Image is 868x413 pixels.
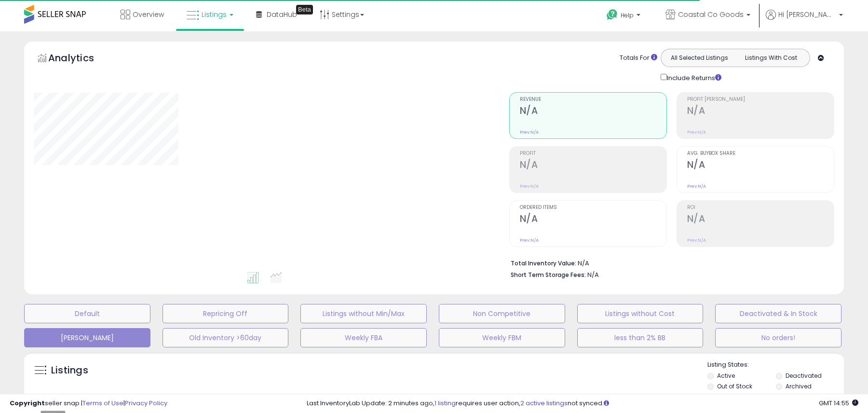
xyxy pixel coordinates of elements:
[687,105,834,118] h2: N/A
[577,328,704,347] button: less than 2% BB
[163,304,289,323] button: Repricing Off
[664,52,735,64] button: All Selected Listings
[511,259,576,267] b: Total Inventory Value:
[520,213,666,226] h2: N/A
[10,399,167,408] div: seller snap | |
[267,10,297,19] span: DataHub
[687,205,834,210] span: ROI
[621,11,634,19] span: Help
[133,10,164,19] span: Overview
[687,213,834,226] h2: N/A
[766,10,843,31] a: Hi [PERSON_NAME]
[577,304,704,323] button: Listings without Cost
[715,304,841,323] button: Deactivated & In Stock
[300,328,427,347] button: Weekly FBA
[163,328,289,347] button: Old Inventory >60day
[687,159,834,172] h2: N/A
[520,105,666,118] h2: N/A
[520,151,666,156] span: Profit
[678,10,744,19] span: Coastal Co Goods
[520,205,666,210] span: Ordered Items
[520,129,539,135] small: Prev: N/A
[687,237,706,243] small: Prev: N/A
[715,328,841,347] button: No orders!
[24,304,150,323] button: Default
[296,5,313,14] div: Tooltip anchor
[48,51,113,67] h5: Analytics
[687,183,706,189] small: Prev: N/A
[520,183,539,189] small: Prev: N/A
[511,257,827,268] li: N/A
[599,1,650,31] a: Help
[620,54,657,63] div: Totals For
[687,151,834,156] span: Avg. Buybox Share
[10,399,45,408] strong: Copyright
[202,10,227,19] span: Listings
[300,304,427,323] button: Listings without Min/Max
[687,97,834,102] span: Profit [PERSON_NAME]
[653,72,733,83] div: Include Returns
[587,270,599,279] span: N/A
[439,328,565,347] button: Weekly FBM
[520,159,666,172] h2: N/A
[439,304,565,323] button: Non Competitive
[520,237,539,243] small: Prev: N/A
[735,52,807,64] button: Listings With Cost
[606,9,618,21] i: Get Help
[511,271,586,279] b: Short Term Storage Fees:
[520,97,666,102] span: Revenue
[24,328,150,347] button: [PERSON_NAME]
[778,10,836,19] span: Hi [PERSON_NAME]
[687,129,706,135] small: Prev: N/A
